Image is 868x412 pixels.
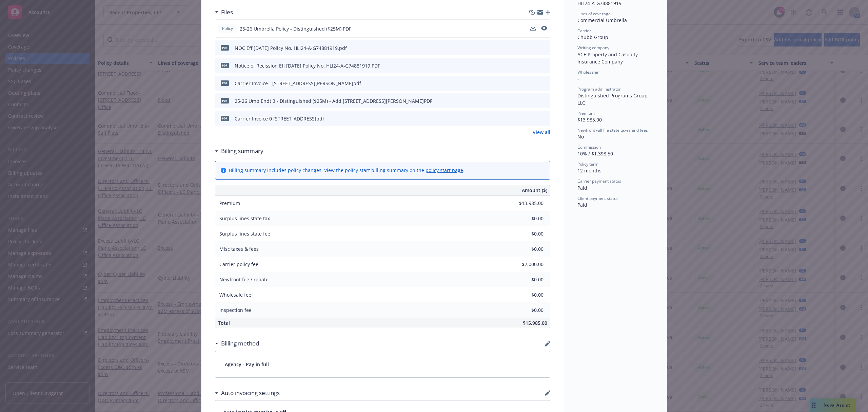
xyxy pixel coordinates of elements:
[504,290,548,300] input: 0.00
[531,44,536,52] button: download file
[235,44,347,52] div: NOC Eff [DATE] Policy No. HLI24-A-G74881919.pdf
[577,202,587,208] span: Paid
[215,389,280,397] div: Auto invoicing settings
[577,127,648,133] span: Newfront will file state taxes and fees
[219,276,269,283] span: Newfront fee / rebate
[426,167,463,173] a: policy start page
[577,133,584,140] span: No
[533,129,550,136] a: View all
[577,17,653,24] div: Commercial Umbrella
[577,150,613,157] span: 10% / $1,398.50
[219,261,258,267] span: Carrier policy fee
[577,116,602,123] span: $13,985.00
[541,115,548,122] button: preview file
[577,92,650,106] span: Distinguished Programs Group, LLC
[577,178,621,184] span: Carrier payment status
[577,144,601,150] span: Commission
[240,25,351,32] span: 25-26 Umbrella Policy - Distinguished ($25M).PDF
[219,292,251,298] span: Wholesale fee
[541,62,548,69] button: preview file
[235,115,324,122] div: Carrier Invoice 0 [STREET_ADDRESS]pdf
[504,244,548,254] input: 0.00
[219,200,240,206] span: Premium
[530,25,536,32] button: download file
[504,259,548,269] input: 0.00
[221,389,280,397] h3: Auto invoicing settings
[577,195,618,201] span: Client payment status
[577,34,608,40] span: Chubb Group
[530,25,536,31] button: download file
[541,44,548,52] button: preview file
[215,8,233,17] div: Files
[577,28,591,34] span: Carrier
[221,339,259,348] h3: Billing method
[221,98,229,103] span: PDF
[229,167,465,174] div: Billing summary includes policy changes. View the policy start billing summary on the .
[577,45,609,51] span: Writing company
[235,62,380,69] div: Notice of Recission Eff [DATE] Policy No. HLI24-A-G74881919.PDF
[577,161,598,167] span: Policy term
[504,229,548,239] input: 0.00
[504,198,548,208] input: 0.00
[221,8,233,17] h3: Files
[541,26,547,31] button: preview file
[504,305,548,315] input: 0.00
[531,80,536,87] button: download file
[577,185,587,191] span: Paid
[221,80,229,86] span: pdf
[541,25,547,32] button: preview file
[221,63,229,68] span: PDF
[577,167,601,174] span: 12 months
[523,320,547,326] span: $15,985.00
[219,307,252,313] span: Inspection fee
[504,213,548,224] input: 0.00
[577,86,621,92] span: Program administrator
[577,110,595,116] span: Premium
[531,97,536,105] button: download file
[221,116,229,121] span: pdf
[577,51,639,65] span: ACE Property and Casualty Insurance Company
[504,275,548,285] input: 0.00
[235,97,432,105] div: 25-26 Umb Endt 3 - Distinguished ($25M) - Add [STREET_ADDRESS][PERSON_NAME]PDF
[577,69,599,75] span: Wholesaler
[221,45,229,50] span: pdf
[577,11,611,17] span: Lines of coverage
[215,351,550,377] div: Agency - Pay in full
[235,80,361,87] div: Carrier Invoice - [STREET_ADDRESS][PERSON_NAME]pdf
[219,230,270,237] span: Surplus lines state fee
[577,75,579,82] span: -
[531,62,536,69] button: download file
[219,246,259,252] span: Misc taxes & fees
[531,115,536,122] button: download file
[221,25,234,32] span: Policy
[218,320,230,326] span: Total
[219,215,270,222] span: Surplus lines state tax
[541,80,548,87] button: preview file
[221,147,263,155] h3: Billing summary
[215,147,263,155] div: Billing summary
[522,187,547,194] span: Amount ($)
[541,97,548,105] button: preview file
[215,339,259,348] div: Billing method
